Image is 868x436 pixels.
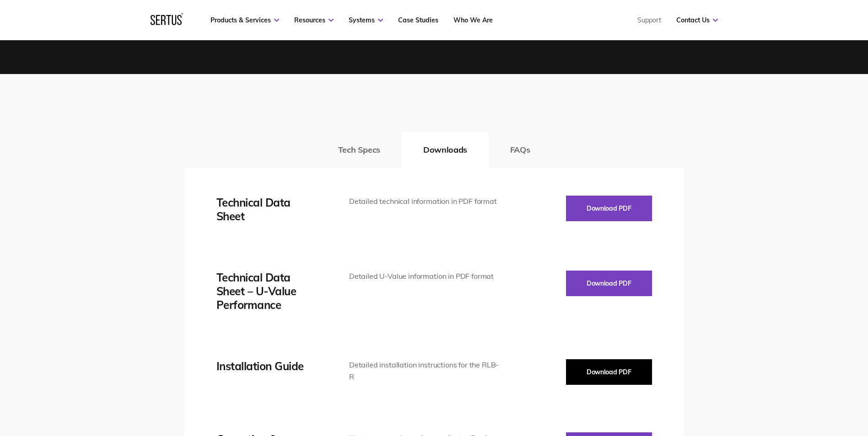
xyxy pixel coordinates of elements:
[398,16,438,24] a: Case Studies
[216,196,322,223] div: Technical Data Sheet
[637,16,661,24] a: Support
[566,196,652,221] button: Download PDF
[349,16,383,24] a: Systems
[676,16,718,24] a: Contact Us
[216,271,322,312] div: Technical Data Sheet – U-Value Performance
[349,271,501,282] div: Detailed U-Value information in PDF format
[349,196,501,207] div: Detailed technical information in PDF format
[822,392,868,436] iframe: Chat Widget
[566,359,652,385] button: Download PDF
[294,16,334,24] a: Resources
[216,359,322,373] div: Installation Guide
[453,16,493,24] a: Who We Are
[349,359,501,383] div: Detailed installation instructions for the RLB-R
[489,132,552,168] button: FAQs
[566,271,652,296] button: Download PDF
[210,16,279,24] a: Products & Services
[317,132,402,168] button: Tech Specs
